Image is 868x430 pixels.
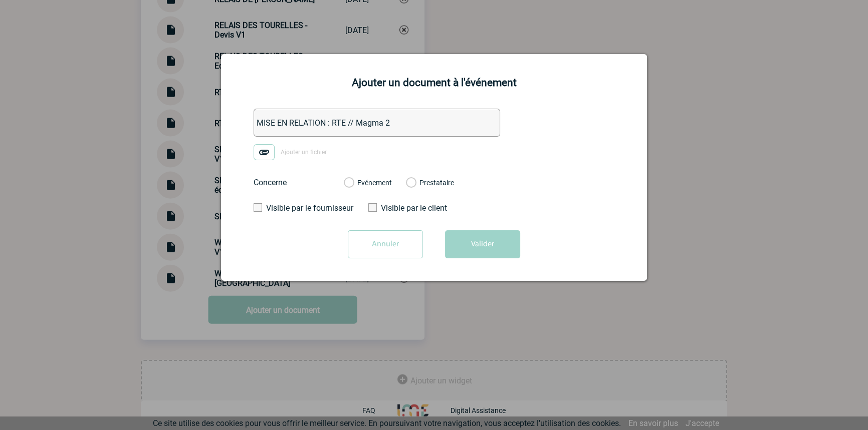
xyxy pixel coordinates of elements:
button: Valider [445,230,520,258]
label: Visible par le client [368,203,461,213]
label: Visible par le fournisseur [254,203,346,213]
label: Concerne [254,178,334,187]
input: Annuler [348,230,423,258]
span: Ajouter un fichier [281,149,327,156]
h2: Ajouter un document à l'événement [234,77,634,89]
label: Evénement [344,179,353,188]
label: Prestataire [406,179,415,188]
input: Désignation [254,109,500,137]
